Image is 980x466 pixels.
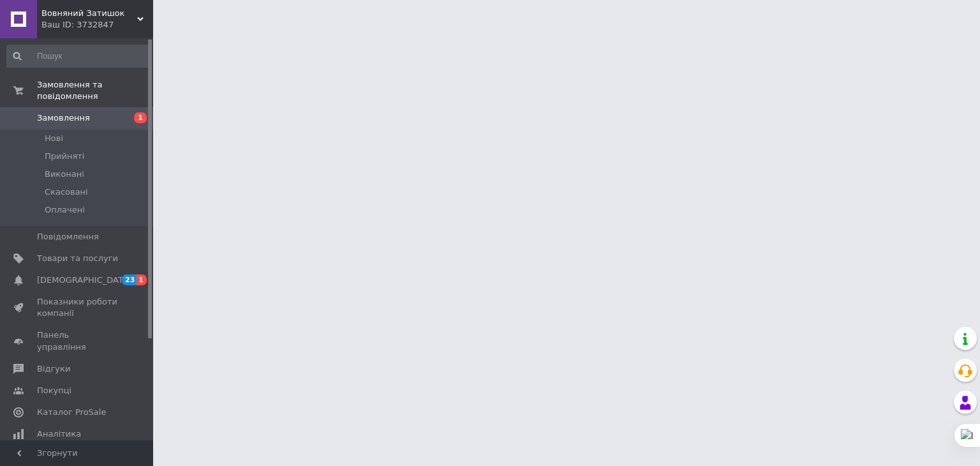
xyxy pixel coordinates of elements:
[37,329,118,352] span: Панель управління
[37,385,71,396] span: Покупці
[37,428,81,440] span: Аналітика
[41,19,153,31] div: Ваш ID: 3732847
[37,253,118,264] span: Товари та послуги
[45,133,63,144] span: Нові
[6,45,151,68] input: Пошук
[134,112,147,123] span: 1
[122,274,137,285] span: 23
[37,407,106,418] span: Каталог ProSale
[137,274,147,285] span: 1
[45,151,84,162] span: Прийняті
[37,79,153,102] span: Замовлення та повідомлення
[45,169,84,180] span: Виконані
[37,274,131,286] span: [DEMOGRAPHIC_DATA]
[45,204,85,216] span: Оплачені
[45,186,88,198] span: Скасовані
[41,8,137,19] span: Вовняний Затишок
[37,231,99,243] span: Повідомлення
[37,296,118,319] span: Показники роботи компанії
[37,363,70,375] span: Відгуки
[37,112,90,124] span: Замовлення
